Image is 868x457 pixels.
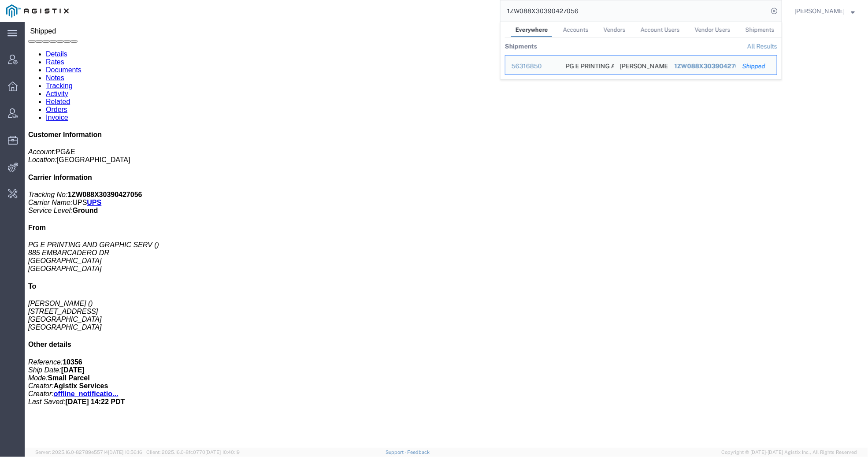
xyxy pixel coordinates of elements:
[205,450,240,455] span: [DATE] 10:40:19
[35,450,142,455] span: Server: 2025.16.0-82789e55714
[620,56,662,74] div: CHARLENE ALVAREZ
[695,26,731,33] span: Vendor Users
[794,6,856,16] button: [PERSON_NAME]
[675,63,747,70] span: 1ZW088X30390427056
[516,26,548,33] span: Everywhere
[501,0,768,22] input: Search for shipment number, reference number
[108,450,142,455] span: [DATE] 10:56:16
[505,37,782,79] table: Search Results
[386,450,408,455] a: Support
[722,449,857,456] span: Copyright © [DATE]-[DATE] Agistix Inc., All Rights Reserved
[6,4,69,18] img: logo
[408,450,430,455] a: Feedback
[742,62,771,71] div: Shipped
[566,56,608,74] div: PG E PRINTING AND GRAPHIC SERV
[505,37,537,55] th: Shipments
[563,26,589,33] span: Accounts
[146,450,240,455] span: Client: 2025.16.0-8fc0770
[795,6,845,16] span: Abbie Wilkiemeyer
[25,22,868,448] iframe: FS Legacy Container
[512,62,553,71] div: 56316850
[746,26,775,33] span: Shipments
[604,26,626,33] span: Vendors
[747,43,777,50] a: View all shipments found by criterion
[675,62,731,71] div: 1ZW088X30390427056
[641,26,680,33] span: Account Users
